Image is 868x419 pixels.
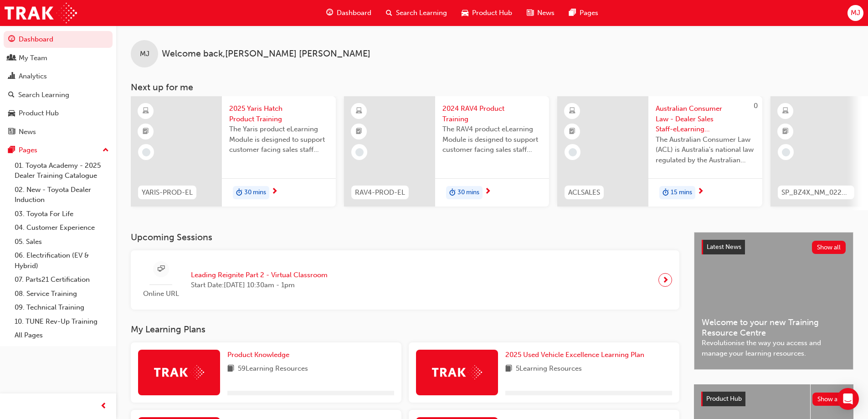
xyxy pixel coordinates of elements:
[702,317,846,338] span: Welcome to your new Training Resource Centre
[236,187,242,199] span: duration-icon
[116,82,868,93] h3: Next up for me
[782,126,789,138] span: booktick-icon
[697,188,704,196] span: next-icon
[143,105,149,117] span: learningResourceType_ELEARNING-icon
[103,145,109,156] span: up-icon
[516,363,582,375] span: 5 Learning Resources
[227,351,289,359] span: Product Knowledge
[355,187,405,198] span: RAV4-PROD-EL
[694,232,853,370] a: Latest NewsShow allWelcome to your new Training Resource CentreRevolutionise the way you access a...
[4,87,113,103] a: Search Learning
[11,183,113,207] a: 02. New - Toyota Dealer Induction
[837,388,859,410] div: Open Intercom Messenger
[8,146,15,155] span: pages-icon
[8,54,15,62] span: people-icon
[11,328,113,342] a: All Pages
[8,36,15,44] span: guage-icon
[131,232,679,243] h3: Upcoming Sessions
[138,258,672,303] a: Online URLLeading Reignite Part 2 - Virtual ClassroomStart Date:[DATE] 10:30am - 1pm
[701,392,846,406] a: Product HubShow all
[4,142,113,159] button: Pages
[229,103,329,124] span: 2025 Yaris Hatch Product Training
[19,53,47,63] div: My Team
[158,264,164,275] span: sessionType_ONLINE_URL-icon
[432,365,482,379] img: Trak
[344,96,549,207] a: RAV4-PROD-EL2024 RAV4 Product TrainingThe RAV4 product eLearning Module is designed to support cu...
[11,159,113,183] a: 01. Toyota Academy - 2025 Dealer Training Catalogue
[271,188,278,196] span: next-icon
[244,187,266,198] span: 30 mins
[527,7,534,19] span: news-icon
[11,287,113,301] a: 08. Service Training
[162,49,370,59] span: Welcome back , [PERSON_NAME] [PERSON_NAME]
[707,243,741,251] span: Latest News
[4,31,113,48] a: Dashboard
[537,8,555,18] span: News
[457,187,479,198] span: 30 mins
[11,207,113,221] a: 03. Toyota For Life
[812,393,847,406] button: Show all
[484,188,491,196] span: next-icon
[356,105,362,117] span: learningResourceType_ELEARNING-icon
[442,103,542,124] span: 2024 RAV4 Product Training
[191,280,328,290] span: Start Date: [DATE] 10:30am - 1pm
[356,126,362,138] span: booktick-icon
[662,274,669,286] span: next-icon
[8,72,15,81] span: chart-icon
[227,350,293,360] a: Product Knowledge
[569,126,575,138] span: booktick-icon
[782,105,789,117] span: learningResourceType_ELEARNING-icon
[568,187,600,198] span: ACLSALES
[4,29,113,142] button: DashboardMy TeamAnalyticsSearch LearningProduct HubNews
[5,3,77,23] img: Trak
[154,365,204,379] img: Trak
[140,49,149,59] span: MJ
[569,148,577,156] span: learningRecordVerb_NONE-icon
[19,108,59,119] div: Product Hub
[19,71,47,82] div: Analytics
[4,50,113,67] a: My Team
[706,395,742,403] span: Product Hub
[355,148,364,156] span: learningRecordVerb_NONE-icon
[505,351,644,359] span: 2025 Used Vehicle Excellence Learning Plan
[11,273,113,287] a: 07. Parts21 Certification
[396,8,447,18] span: Search Learning
[238,363,308,375] span: 59 Learning Resources
[379,4,454,22] a: search-iconSearch Learning
[462,7,468,19] span: car-icon
[8,128,15,136] span: news-icon
[131,96,336,207] a: YARIS-PROD-EL2025 Yaris Hatch Product TrainingThe Yaris product eLearning Module is designed to s...
[454,4,519,22] a: car-iconProduct Hub
[142,187,193,198] span: YARIS-PROD-EL
[4,105,113,122] a: Product Hub
[656,134,755,166] span: The Australian Consumer Law (ACL) is Australia's national law regulated by the Australian Competi...
[18,90,69,100] div: Search Learning
[671,187,692,198] span: 15 mins
[11,248,113,273] a: 06. Electrification (EV & Hybrid)
[142,148,150,156] span: learningRecordVerb_NONE-icon
[442,124,542,155] span: The RAV4 product eLearning Module is designed to support customer facing sales staff with introdu...
[505,350,648,360] a: 2025 Used Vehicle Excellence Learning Plan
[11,235,113,249] a: 05. Sales
[569,7,576,19] span: pages-icon
[229,124,329,155] span: The Yaris product eLearning Module is designed to support customer facing sales staff with introd...
[557,96,762,207] a: 0ACLSALESAustralian Consumer Law - Dealer Sales Staff-eLearning moduleThe Australian Consumer Law...
[656,103,755,134] span: Australian Consumer Law - Dealer Sales Staff-eLearning module
[8,109,15,118] span: car-icon
[138,289,184,299] span: Online URL
[847,5,863,21] button: MJ
[782,148,790,156] span: learningRecordVerb_NONE-icon
[11,300,113,315] a: 09. Technical Training
[702,240,846,254] a: Latest NewsShow all
[11,221,113,235] a: 04. Customer Experience
[519,4,562,22] a: news-iconNews
[562,4,606,22] a: pages-iconPages
[319,4,379,22] a: guage-iconDashboard
[851,8,860,18] span: MJ
[100,401,107,412] span: prev-icon
[449,187,456,199] span: duration-icon
[326,7,333,19] span: guage-icon
[19,127,36,137] div: News
[337,8,371,18] span: Dashboard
